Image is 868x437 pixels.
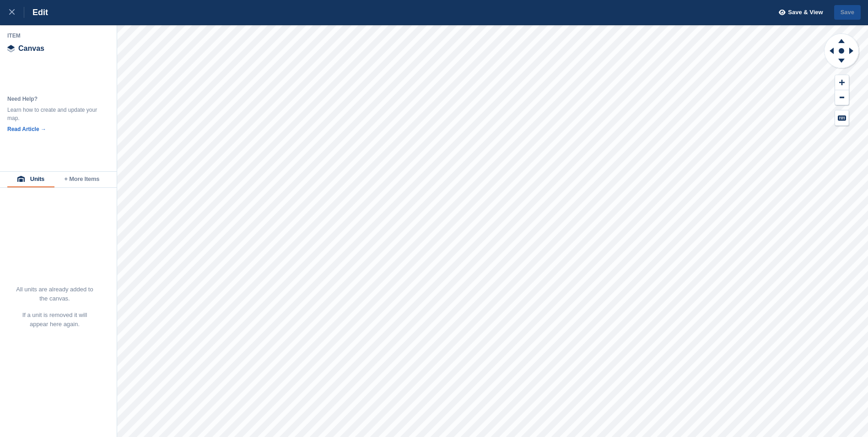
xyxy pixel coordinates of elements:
span: Save & View [788,8,823,17]
div: Learn how to create and update your map. [7,106,99,122]
span: Canvas [18,45,44,52]
button: Zoom Out [835,90,849,105]
div: Need Help? [7,95,99,103]
img: canvas-icn.9d1aba5b.svg [7,45,15,52]
div: Item [7,32,110,39]
button: Units [7,172,54,187]
a: Read Article → [7,126,46,132]
div: Edit [24,7,48,18]
button: Zoom In [835,75,849,90]
p: All units are already added to the canvas. [16,285,94,303]
button: + More Items [54,172,109,187]
button: Keyboard Shortcuts [835,110,849,126]
button: Save [834,5,861,20]
p: If a unit is removed it will appear here again. [16,311,94,329]
button: Save & View [774,5,823,20]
